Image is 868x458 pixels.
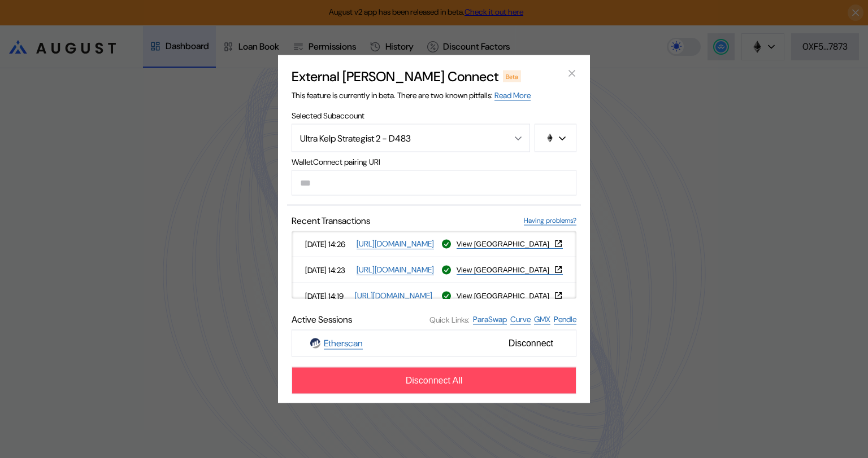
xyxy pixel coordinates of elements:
[503,71,521,82] div: Beta
[355,290,432,301] a: [URL][DOMAIN_NAME]
[545,134,554,143] img: chain logo
[457,291,563,300] button: View [GEOGRAPHIC_DATA]
[292,124,530,152] button: Open menu
[510,314,531,325] a: Curve
[305,239,352,249] span: [DATE] 14:26
[292,314,352,325] span: Active Sessions
[535,124,576,152] button: chain logo
[457,239,563,248] button: View [GEOGRAPHIC_DATA]
[357,265,434,275] a: [URL][DOMAIN_NAME]
[305,290,350,301] span: [DATE] 14:19
[292,90,531,101] span: This feature is currently in beta. There are two known pitfalls:
[457,265,563,274] button: View [GEOGRAPHIC_DATA]
[300,132,497,144] div: Ultra Kelp Strategist 2 - D483
[457,291,563,301] a: View [GEOGRAPHIC_DATA]
[292,157,576,167] span: WalletConnect pairing URI
[534,314,550,325] a: GMX
[429,314,470,324] span: Quick Links:
[310,338,320,349] img: Etherscan
[292,367,576,394] button: Disconnect All
[563,64,581,82] button: close modal
[494,90,531,101] a: Read More
[305,265,352,275] span: [DATE] 14:23
[406,376,463,386] span: Disconnect All
[504,334,558,353] span: Disconnect
[554,314,576,325] a: Pendle
[292,330,576,357] button: EtherscanEtherscanDisconnect
[324,337,363,350] a: Etherscan
[292,215,370,227] span: Recent Transactions
[473,314,507,325] a: ParaSwap
[357,239,434,249] a: [URL][DOMAIN_NAME]
[457,265,563,275] a: View [GEOGRAPHIC_DATA]
[292,68,498,85] h2: External [PERSON_NAME] Connect
[524,216,576,226] a: Having problems?
[292,111,576,121] span: Selected Subaccount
